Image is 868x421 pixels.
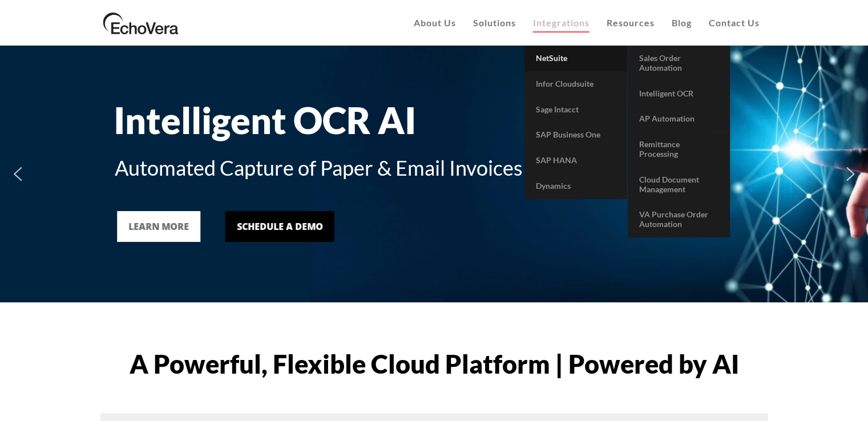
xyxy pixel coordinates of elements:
[536,53,567,63] span: NetSuite
[524,148,627,173] a: SAP HANA
[536,129,600,139] span: SAP Business One
[100,351,768,377] h1: A Powerful, Flexible Cloud Platform | Powered by AI
[628,132,730,167] a: Remittance Processing
[672,17,692,28] span: Blog
[639,175,699,194] span: Cloud Document Management
[114,99,753,143] div: Intelligent OCR AI
[639,114,695,123] span: AP Automation
[9,165,27,183] img: previous arrow
[607,17,655,28] span: Resources
[524,71,627,97] a: Infor Cloudsuite
[628,167,730,203] a: Cloud Document Management
[628,81,730,107] a: Intelligent OCR
[533,17,590,28] span: Integrations
[225,211,334,242] a: Schedule a Demo
[536,79,594,88] span: Infor Cloudsuite
[536,104,579,114] span: Sage Intacct
[536,181,571,191] span: Dynamics
[129,220,189,233] div: LEARN MORE
[115,152,754,183] div: Automated Capture of Paper & Email Invoices
[237,220,323,233] div: Schedule a Demo
[639,53,682,72] span: Sales Order Automation
[639,88,693,98] span: Intelligent OCR
[118,211,201,242] a: LEARN MORE
[709,17,760,28] span: Contact Us
[628,202,730,237] a: VA Purchase Order Automation
[841,165,859,183] img: next arrow
[628,106,730,132] a: AP Automation
[524,46,627,71] a: NetSuite
[414,17,456,28] span: About Us
[100,9,181,37] img: EchoVera
[628,46,730,81] a: Sales Order Automation
[639,139,680,159] span: Remittance Processing
[639,209,708,229] span: VA Purchase Order Automation
[536,155,577,165] span: SAP HANA
[473,17,516,28] span: Solutions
